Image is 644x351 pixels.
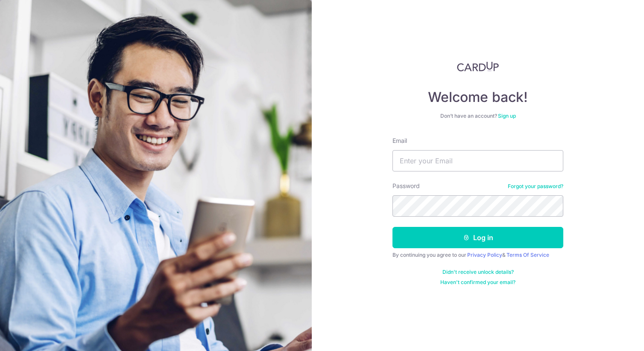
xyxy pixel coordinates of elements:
[392,136,407,145] label: Email
[457,61,499,72] img: CardUp Logo
[392,89,563,106] h4: Welcome back!
[392,113,563,119] div: Don’t have an account?
[508,183,563,190] a: Forgot your password?
[442,269,514,276] a: Didn't receive unlock details?
[392,227,563,248] button: Log in
[506,252,549,258] a: Terms Of Service
[440,279,515,286] a: Haven't confirmed your email?
[498,113,516,119] a: Sign up
[467,252,502,258] a: Privacy Policy
[392,182,420,190] label: Password
[392,252,563,258] div: By continuing you agree to our &
[392,150,563,171] input: Enter your Email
